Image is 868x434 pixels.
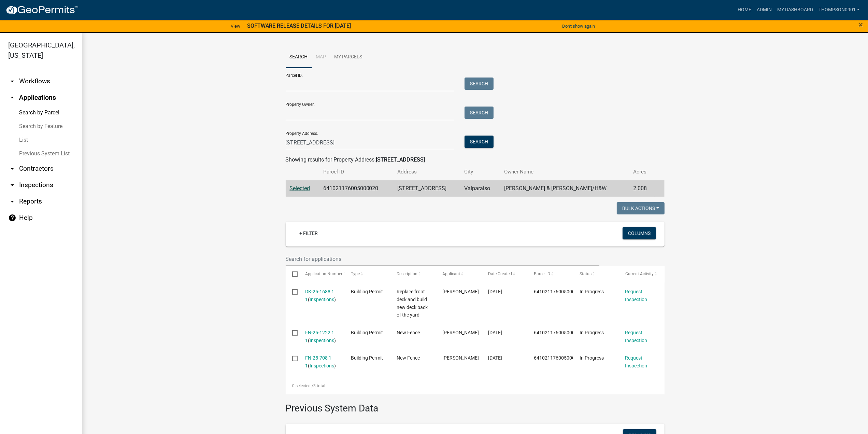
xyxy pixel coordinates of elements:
[573,266,619,282] datatable-header-cell: Status
[534,289,583,294] span: 641021176005000020
[442,355,479,361] span: Tracy Thompson
[858,20,863,29] button: Close
[8,181,16,189] i: arrow_drop_down
[527,266,573,282] datatable-header-cell: Parcel ID
[390,266,436,282] datatable-header-cell: Description
[442,330,479,335] span: Tami Evans
[286,156,665,164] div: Showing results for Property Address:
[305,289,334,302] a: DK-25-1688 1 1
[580,289,604,294] span: In Progress
[559,20,598,32] button: Don't show again
[580,330,604,335] span: In Progress
[351,289,383,294] span: Building Permit
[534,271,550,276] span: Parcel ID
[286,394,665,416] h3: Previous System Data
[629,164,655,180] th: Acres
[580,271,592,276] span: Status
[625,289,648,302] a: Request Inspection
[292,383,313,388] span: 0 selected /
[286,252,600,266] input: Search for applications
[286,377,665,394] div: 3 total
[500,164,629,180] th: Owner Name
[754,3,774,16] a: Admin
[465,78,494,90] button: Search
[310,338,334,343] a: Inspections
[305,354,338,370] div: ( )
[465,136,494,148] button: Search
[482,266,527,282] datatable-header-cell: Date Created
[393,164,460,180] th: Address
[488,330,502,335] span: 07/09/2025
[488,289,502,294] span: 09/05/2025
[625,271,654,276] span: Current Activity
[534,330,583,335] span: 641021176005000020
[623,227,656,239] button: Columns
[625,330,648,343] a: Request Inspection
[488,355,502,361] span: 05/07/2025
[305,288,338,304] div: ( )
[442,289,479,294] span: Tracy Thompson
[436,266,482,282] datatable-header-cell: Applicant
[397,289,428,318] span: Replace front deck and build new deck back of the yard
[8,214,16,222] i: help
[305,271,342,276] span: Application Number
[500,180,629,197] td: [PERSON_NAME] & [PERSON_NAME]/H&W
[299,266,344,282] datatable-header-cell: Application Number
[393,180,460,197] td: [STREET_ADDRESS]
[351,355,383,361] span: Building Permit
[397,271,417,276] span: Description
[8,197,16,206] i: arrow_drop_down
[286,266,299,282] datatable-header-cell: Select
[397,330,420,335] span: New Fence
[625,355,648,368] a: Request Inspection
[774,3,816,16] a: My Dashboard
[488,271,512,276] span: Date Created
[351,271,360,276] span: Type
[290,185,310,192] a: Selected
[294,227,323,239] a: + Filter
[247,23,351,29] strong: SOFTWARE RELEASE DETAILS FOR [DATE]
[858,20,863,29] span: ×
[460,164,500,180] th: City
[310,297,334,302] a: Inspections
[305,355,331,368] a: FN-25-708 1 1
[351,330,383,335] span: Building Permit
[8,94,16,102] i: arrow_drop_up
[629,180,655,197] td: 2.008
[8,165,16,173] i: arrow_drop_down
[735,3,754,16] a: Home
[442,271,460,276] span: Applicant
[228,20,243,32] a: View
[617,202,665,214] button: Bulk Actions
[816,3,863,16] a: thompson0901
[305,329,338,345] div: ( )
[319,180,393,197] td: 641021176005000020
[460,180,500,197] td: Valparaiso
[319,164,393,180] th: Parcel ID
[534,355,583,361] span: 641021176005000020
[465,107,494,119] button: Search
[580,355,604,361] span: In Progress
[619,266,665,282] datatable-header-cell: Current Activity
[330,46,367,68] a: My Parcels
[376,156,425,163] strong: [STREET_ADDRESS]
[310,363,334,368] a: Inspections
[286,46,312,68] a: Search
[8,77,16,85] i: arrow_drop_down
[397,355,420,361] span: New Fence
[305,330,334,343] a: FN-25-1222 1 1
[344,266,390,282] datatable-header-cell: Type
